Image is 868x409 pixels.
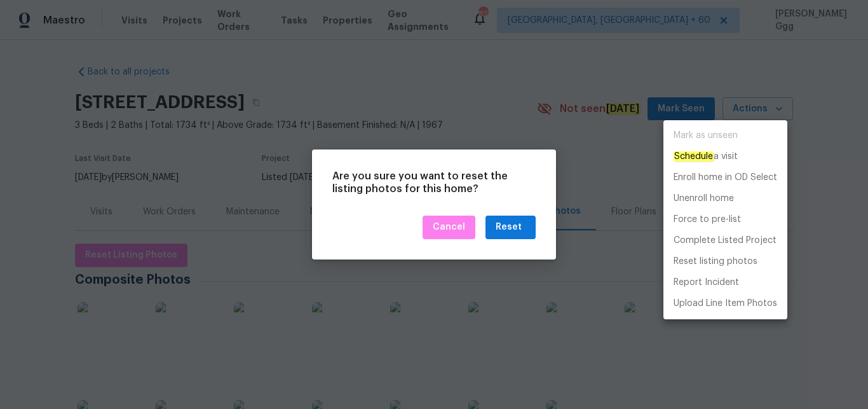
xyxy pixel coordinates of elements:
p: Unenroll home [674,192,734,205]
p: Force to pre-list [674,213,741,226]
p: Reset listing photos [674,255,757,268]
p: Enroll home in OD Select [674,171,777,184]
p: a visit [674,150,738,163]
p: Report Incident [674,276,739,289]
p: Complete Listed Project [674,234,776,247]
p: Upload Line Item Photos [674,297,777,310]
em: Schedule [674,151,714,162]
